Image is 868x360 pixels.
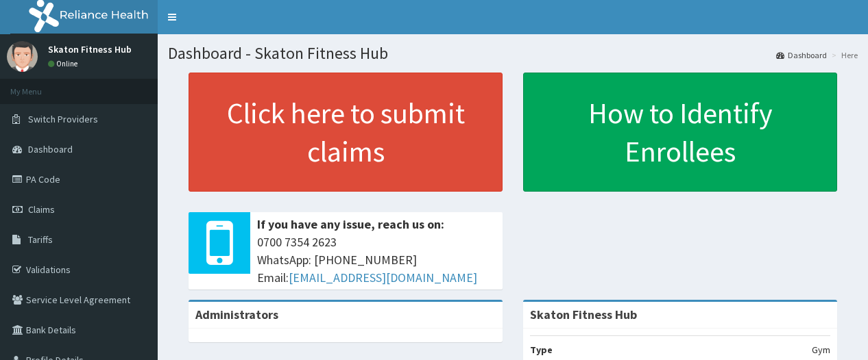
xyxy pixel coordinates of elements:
span: 0700 7354 2623 WhatsApp: [PHONE_NUMBER] Email: [257,233,496,286]
p: Skaton Fitness Hub [48,44,132,54]
li: Here [828,49,858,61]
span: Dashboard [28,143,73,155]
p: Gym [812,343,830,357]
a: [EMAIL_ADDRESS][DOMAIN_NAME] [289,270,477,285]
h1: Dashboard - Skaton Fitness Hub [168,44,858,62]
span: Switch Providers [28,113,98,125]
b: Administrators [195,307,278,322]
span: Claims [28,203,55,216]
b: If you have any issue, reach us on: [257,216,444,232]
span: Tariffs [28,233,53,246]
a: Dashboard [776,49,827,61]
b: Type [530,344,553,356]
img: User Image [7,41,38,72]
a: Online [48,59,81,68]
strong: Skaton Fitness Hub [530,307,637,322]
a: Click here to submit claims [189,73,503,192]
a: How to Identify Enrollees [523,73,837,192]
